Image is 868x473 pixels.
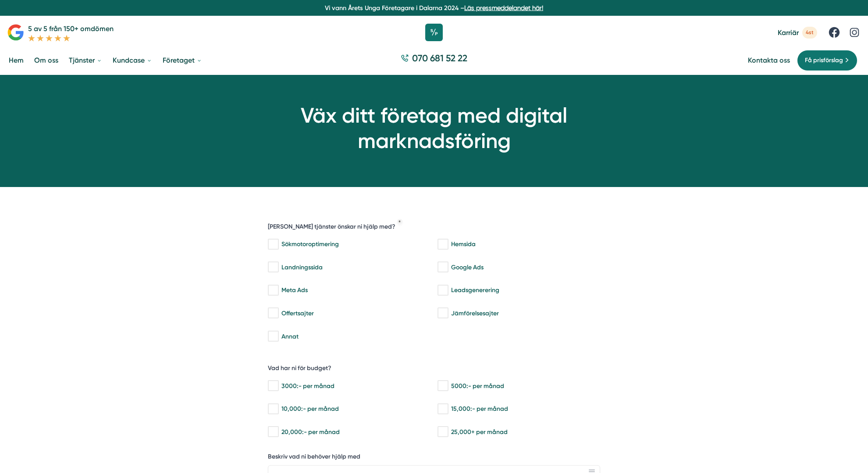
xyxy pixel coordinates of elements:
[397,52,471,69] a: 070 681 52 22
[748,56,790,64] a: Kontakta oss
[161,49,204,71] a: Företaget
[268,263,278,272] input: Landningssida
[464,4,543,11] a: Läs pressmeddelandet här!
[7,49,25,71] a: Hem
[412,52,467,64] span: 070 681 52 22
[268,332,278,341] input: Annat
[398,220,401,223] div: Obligatoriskt
[268,240,278,249] input: Sökmotoroptimering
[268,222,395,233] h5: [PERSON_NAME] tjänster önskar ni hjälp med?
[268,452,600,463] label: Beskriv vad ni behöver hjälp med
[438,427,448,436] input: 25,000+ per månad
[805,56,843,65] span: Få prisförslag
[268,381,278,390] input: 3000:- per månad
[67,49,104,71] a: Tjänster
[28,23,114,34] p: 5 av 5 från 150+ omdömen
[438,240,448,249] input: Hemsida
[778,28,799,37] span: Karriär
[232,103,636,153] h1: Väx ditt företag med digital marknadsföring
[438,286,448,295] input: Leadsgenerering
[268,286,278,295] input: Meta Ads
[4,4,864,12] p: Vi vann Årets Unga Företagare i Dalarna 2024 –
[268,405,278,413] input: 10,000:- per månad
[778,27,817,39] a: Karriär 4st
[111,49,154,71] a: Kundcase
[438,309,448,318] input: Jämförelsesajter
[32,49,60,71] a: Om oss
[797,50,857,71] a: Få prisförslag
[438,263,448,272] input: Google Ads
[268,309,278,318] input: Offertsajter
[438,405,448,413] input: 15,000:- per månad
[438,381,448,390] input: 5000:- per månad
[802,27,817,39] span: 4st
[268,427,278,436] input: 20,000:- per månad
[268,364,331,375] h5: Vad har ni för budget?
